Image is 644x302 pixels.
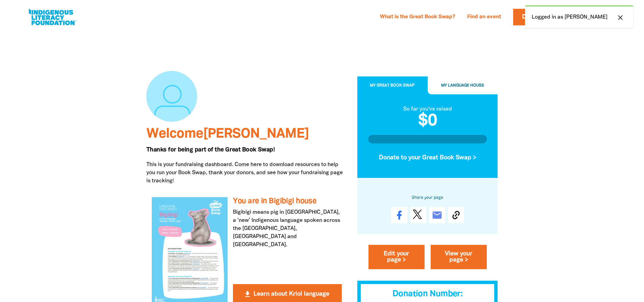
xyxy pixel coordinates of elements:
a: What is the Great Book Swap? [376,12,459,23]
div: Logged in as [PERSON_NAME] [525,5,633,28]
h2: $0 [368,113,487,130]
span: Thanks for being part of the Great Book Swap! [146,147,275,153]
a: Edit your page > [368,245,425,269]
button: close [614,13,626,22]
button: Copy Link [448,207,464,223]
span: Donation Number: [392,290,462,298]
a: View your page > [431,245,487,269]
a: Share [391,207,407,223]
button: My Language House [428,76,498,95]
i: close [616,14,624,22]
button: Donate to your Great Book Swap > [368,149,487,167]
div: So far you've raised [368,105,487,113]
p: This is your fundraising dashboard. Come here to download resources to help you run your Book Swa... [146,161,347,185]
a: Donate [513,9,556,25]
i: email [432,210,443,220]
span: Welcome [PERSON_NAME] [146,128,309,140]
span: My Great Book Swap [370,84,415,87]
a: Find an event [463,12,505,23]
i: get_app [243,290,252,298]
h6: Share your page [368,194,487,202]
h3: You are in Bigibigi house [233,197,341,206]
button: My Great Book Swap [357,76,428,95]
a: Post [410,207,426,223]
span: My Language House [441,84,484,87]
a: email [429,207,445,223]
